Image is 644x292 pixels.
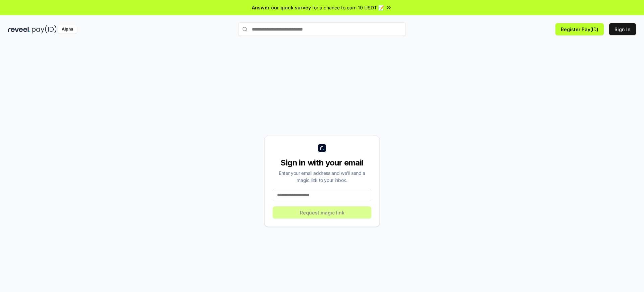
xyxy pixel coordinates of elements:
[318,144,326,152] img: logo_small
[609,23,636,35] button: Sign In
[8,25,31,34] img: reveel_dark
[32,25,57,34] img: pay_id
[252,4,311,11] span: Answer our quick survey
[273,157,371,168] div: Sign in with your email
[555,23,604,35] button: Register Pay(ID)
[273,169,371,184] div: Enter your email address and we’ll send a magic link to your inbox.
[312,4,384,11] span: for a chance to earn 10 USDT 📝
[58,25,77,34] div: Alpha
